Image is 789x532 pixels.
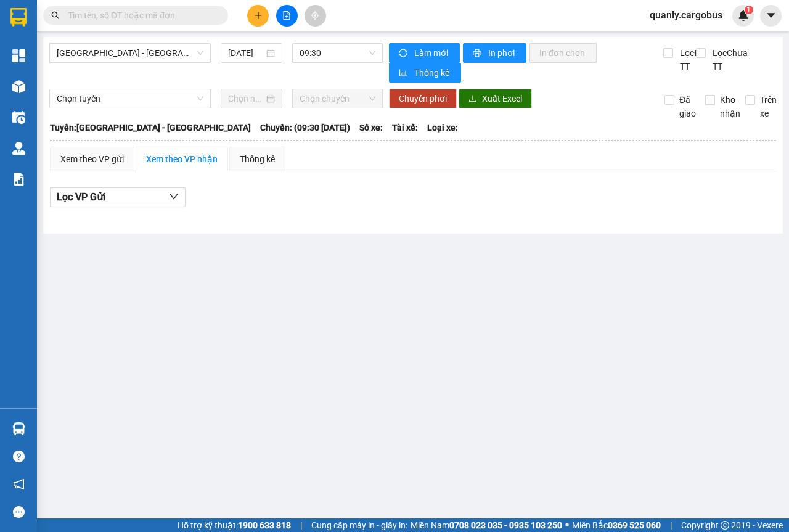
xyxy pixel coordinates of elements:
span: Miền Nam [411,518,562,532]
span: down [169,192,179,202]
button: aim [305,5,326,27]
span: In phơi [488,46,517,60]
span: plus [254,11,263,20]
span: 1 [746,6,751,14]
img: icon-new-feature [738,10,749,21]
span: | [300,518,302,532]
strong: 0369 525 060 [608,520,661,530]
div: Thống kê [240,152,275,166]
span: caret-down [766,10,777,21]
button: plus [247,5,269,27]
img: dashboard-icon [12,49,25,62]
span: | [670,518,672,532]
strong: 0708 023 035 - 0935 103 250 [449,520,562,530]
span: Tài xế: [392,121,418,134]
button: bar-chartThống kê [389,63,461,83]
button: Lọc VP Gửi [50,187,186,207]
span: Thống kê [414,66,451,80]
span: question-circle [13,451,25,462]
span: Trên xe [755,93,782,120]
input: Chọn ngày [228,92,264,105]
sup: 1 [745,6,753,14]
input: Tìm tên, số ĐT hoặc mã đơn [68,9,213,22]
span: ⚪️ [565,523,569,528]
button: downloadXuất Excel [459,89,532,108]
img: warehouse-icon [12,80,25,93]
span: Số xe: [359,121,383,134]
span: 09:30 [300,44,375,62]
img: warehouse-icon [12,142,25,155]
div: Xem theo VP gửi [60,152,124,166]
span: Hỗ trợ kỹ thuật: [178,518,291,532]
span: Kho nhận [715,93,745,120]
img: warehouse-icon [12,111,25,124]
span: message [13,506,25,518]
span: notification [13,478,25,490]
span: Chọn chuyến [300,89,375,108]
span: search [51,11,60,20]
span: file-add [282,11,291,20]
img: logo-vxr [10,8,27,27]
span: Lọc Chưa TT [708,46,750,73]
span: Cung cấp máy in - giấy in: [311,518,407,532]
div: Xem theo VP nhận [146,152,218,166]
span: Lọc Đã TT [675,46,707,73]
span: Chuyến: (09:30 [DATE]) [260,121,350,134]
button: caret-down [760,5,782,27]
span: quanly.cargobus [640,7,732,23]
span: aim [311,11,319,20]
span: Lọc VP Gửi [57,189,105,205]
strong: 1900 633 818 [238,520,291,530]
span: Miền Bắc [572,518,661,532]
span: Làm mới [414,46,450,60]
span: copyright [721,521,729,530]
span: Hà Nội - Phủ Lý [57,44,203,62]
button: In đơn chọn [529,43,597,63]
span: bar-chart [399,68,409,78]
span: printer [473,49,483,59]
img: warehouse-icon [12,422,25,435]
span: sync [399,49,409,59]
img: solution-icon [12,173,25,186]
span: Chọn tuyến [57,89,203,108]
span: Loại xe: [427,121,458,134]
b: Tuyến: [GEOGRAPHIC_DATA] - [GEOGRAPHIC_DATA] [50,123,251,133]
button: Chuyển phơi [389,89,457,108]
button: syncLàm mới [389,43,460,63]
button: file-add [276,5,298,27]
span: Đã giao [674,93,701,120]
input: 14/10/2025 [228,46,264,60]
button: printerIn phơi [463,43,526,63]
